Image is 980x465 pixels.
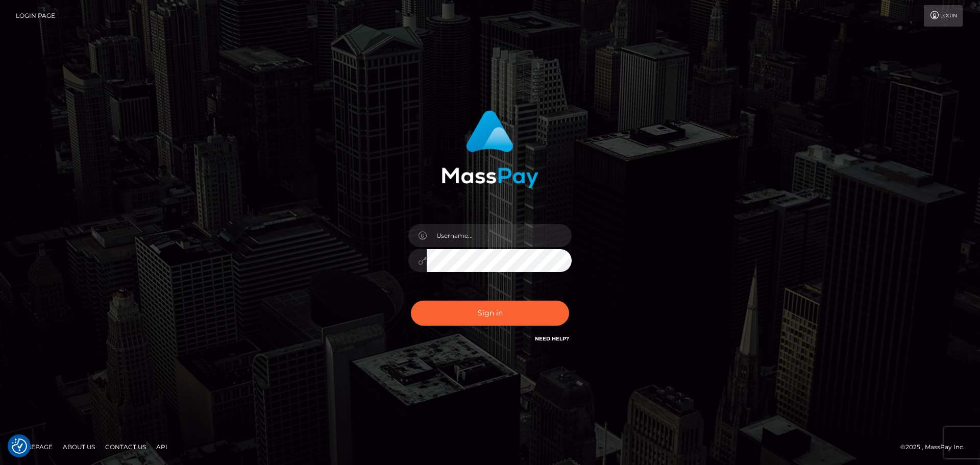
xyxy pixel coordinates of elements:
[101,439,150,455] a: Contact Us
[12,438,27,454] button: Consent Preferences
[11,439,57,455] a: Homepage
[535,335,569,342] a: Need Help?
[59,439,99,455] a: About Us
[427,224,572,247] input: Username...
[442,110,538,188] img: MassPay Login
[411,301,569,326] button: Sign in
[900,442,972,453] div: © 2025 , MassPay Inc.
[16,5,55,27] a: Login Page
[12,438,27,454] img: Revisit consent button
[924,5,963,27] a: Login
[152,439,171,455] a: API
